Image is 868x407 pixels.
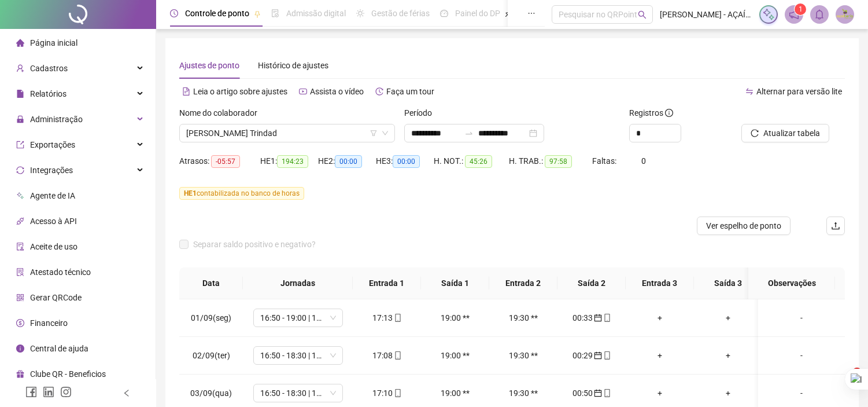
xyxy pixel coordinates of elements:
[211,155,240,168] span: -05:57
[16,217,24,225] span: api
[362,387,412,399] div: 17:10
[375,87,383,96] span: history
[370,130,377,137] span: filter
[464,129,474,138] span: swap-right
[179,155,260,168] div: Atrasos:
[762,8,775,21] img: sparkle-icon.fc2bf0ac1784a2077858766a79e2daf3.svg
[353,267,421,299] th: Entrada 1
[16,243,24,251] span: audit
[434,155,509,168] div: H. NOT.:
[602,389,611,397] span: mobile
[799,5,803,13] span: 1
[602,314,611,322] span: mobile
[30,115,83,124] span: Administração
[404,107,439,119] label: Período
[602,351,611,360] span: mobile
[190,388,232,398] span: 03/09(qua)
[751,129,759,137] span: reload
[16,294,24,302] span: qrcode
[243,267,353,299] th: Jornadas
[30,64,68,73] span: Cadastros
[440,9,448,17] span: dashboard
[30,140,75,149] span: Exportações
[831,221,840,230] span: upload
[852,368,862,377] span: 4
[16,64,24,72] span: user-add
[170,9,178,17] span: clock-circle
[706,219,781,232] span: Ver espelho de ponto
[179,187,304,200] span: contabilizada no banco de horas
[299,87,307,96] span: youtube
[567,349,616,362] div: 00:29
[421,267,489,299] th: Saída 1
[567,311,616,324] div: 00:33
[16,319,24,327] span: dollar
[635,311,685,324] div: +
[30,369,106,379] span: Clube QR - Beneficios
[193,87,287,96] span: Leia o artigo sobre ajustes
[789,9,799,20] span: notification
[386,87,434,96] span: Faça um tour
[545,155,572,168] span: 97:58
[310,87,364,96] span: Assista o vídeo
[184,189,197,197] span: HE 1
[509,155,592,168] div: H. TRAB.:
[335,155,362,168] span: 00:00
[703,387,753,399] div: +
[376,155,434,168] div: HE 3:
[745,87,754,96] span: swap
[635,387,685,399] div: +
[30,267,91,277] span: Atestado técnico
[836,6,854,23] img: 11622
[182,87,190,96] span: file-text
[767,387,836,399] div: -
[629,107,673,119] span: Registros
[30,38,77,47] span: Página inicial
[382,130,389,137] span: down
[16,268,24,276] span: solution
[16,39,24,47] span: home
[189,238,320,251] span: Separar saldo positivo e negativo?
[260,309,336,327] span: 16:50 - 19:00 | 19:30 - 00:40
[703,349,753,362] div: +
[277,155,308,168] span: 194:23
[393,314,402,322] span: mobile
[30,344,88,353] span: Central de ajuda
[123,389,131,397] span: left
[179,107,265,119] label: Nome do colaborador
[179,61,239,70] span: Ajustes de ponto
[260,347,336,364] span: 16:50 - 18:30 | 19:00 - 00:30
[186,124,388,142] span: Elisabeth dos Santos Trindad
[191,313,231,322] span: 01/09(seg)
[763,127,820,140] span: Atualizar tabela
[30,217,77,226] span: Acesso à API
[593,389,602,397] span: calendar
[362,349,412,362] div: 17:08
[30,89,67,98] span: Relatórios
[455,9,500,18] span: Painel do DP
[665,109,673,117] span: info-circle
[362,311,412,324] div: 17:13
[635,349,685,362] div: +
[697,217,791,235] button: Ver espelho de ponto
[356,9,364,17] span: sun
[567,387,616,399] div: 00:50
[660,8,752,21] span: [PERSON_NAME] - AÇAÍTERIA CIDADE JARDIM
[527,9,535,17] span: ellipsis
[758,277,826,289] span: Observações
[258,61,328,70] span: Histórico de ajustes
[30,191,75,200] span: Agente de IA
[60,386,72,398] span: instagram
[829,368,856,395] iframe: Intercom live chat
[638,10,647,19] span: search
[260,155,318,168] div: HE 1:
[43,386,54,398] span: linkedin
[30,242,77,251] span: Aceite de uso
[371,9,430,18] span: Gestão de férias
[271,9,279,17] span: file-done
[694,267,762,299] th: Saída 3
[767,349,836,362] div: -
[814,9,825,20] span: bell
[30,166,73,175] span: Integrações
[393,389,402,397] span: mobile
